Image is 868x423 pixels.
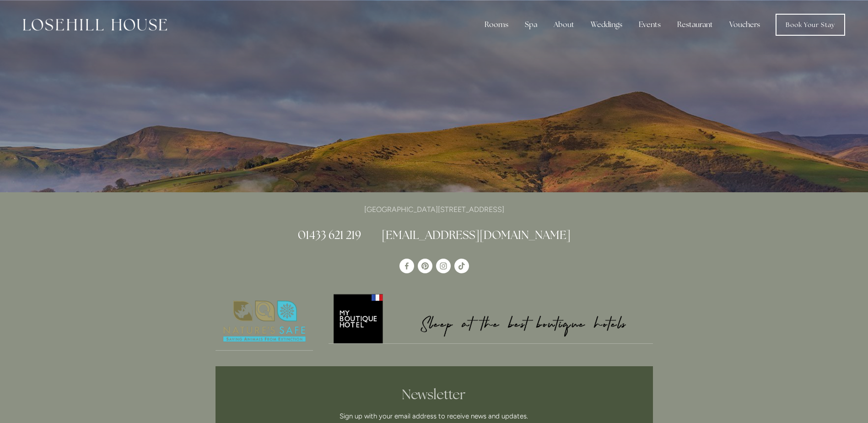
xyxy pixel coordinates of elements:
[382,228,571,242] a: [EMAIL_ADDRESS][DOMAIN_NAME]
[329,293,653,344] a: My Boutique Hotel - Logo
[216,293,313,351] a: Nature's Safe - Logo
[477,16,516,34] div: Rooms
[23,19,167,31] img: Losehill House
[583,16,630,34] div: Weddings
[265,411,603,422] p: Sign up with your email address to receive news and updates.
[418,259,432,273] a: Pinterest
[298,228,361,242] a: 01433 621 219
[722,16,767,34] a: Vouchers
[518,16,545,34] div: Spa
[454,259,469,273] a: TikTok
[631,16,668,34] div: Events
[216,203,653,216] p: [GEOGRAPHIC_DATA][STREET_ADDRESS]
[776,14,845,36] a: Book Your Stay
[329,293,653,343] img: My Boutique Hotel - Logo
[399,259,414,273] a: Losehill House Hotel & Spa
[265,386,603,403] h2: Newsletter
[670,16,720,34] div: Restaurant
[216,293,313,350] img: Nature's Safe - Logo
[436,259,451,273] a: Instagram
[546,16,582,34] div: About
